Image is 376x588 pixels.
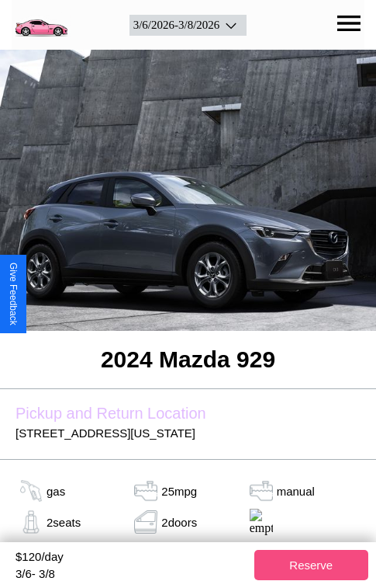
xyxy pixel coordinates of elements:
p: 2 doors [161,512,197,533]
img: door [130,510,161,534]
p: gas [47,481,65,502]
img: tank [130,479,161,503]
div: Give Feedback [8,263,19,325]
p: manual [277,481,315,502]
img: empty [246,509,277,535]
p: 2 seats [47,512,81,533]
div: 3 / 6 / 2026 - 3 / 8 / 2026 [133,19,220,32]
img: gas [16,479,47,503]
img: gas [16,510,47,534]
p: 25 mpg [161,481,197,502]
button: Reserve [254,550,369,580]
p: [STREET_ADDRESS][US_STATE] [16,423,360,444]
div: $ 120 /day [16,550,247,567]
div: 3 / 6 - 3 / 8 [16,567,247,580]
img: logo [12,9,71,37]
img: gas [246,479,277,503]
label: Pickup and Return Location [16,405,360,423]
